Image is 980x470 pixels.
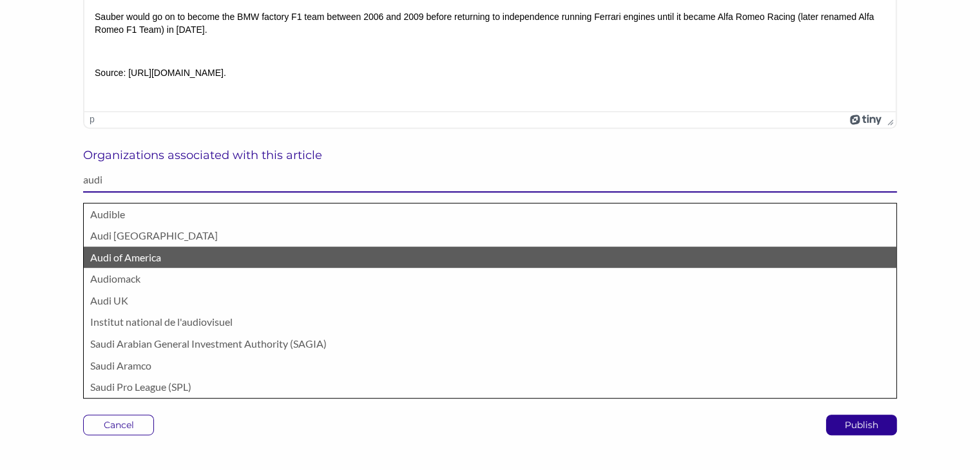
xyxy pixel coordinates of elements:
[10,146,801,171] p: Sauber would go on to become the BMW factory F1 team between 2006 and 2009 before returning to in...
[90,314,890,330] p: Institut national de l'audiovisuel
[90,379,890,395] p: Saudi Pro League (SPL)
[90,227,890,244] p: Audi [GEOGRAPHIC_DATA]
[84,415,153,435] p: Cancel
[827,415,896,435] p: Publish
[882,112,896,127] div: Press the Up and Down arrow keys to resize the editor.
[10,65,801,90] p: The Audi F1 Team will make its debut at the 2026 Australian Grand Prix on the [DATE] when the [PE...
[90,335,890,352] p: Saudi Arabian General Investment Authority (SAGIA)
[10,100,801,138] p: [PERSON_NAME] started life when founder [PERSON_NAME] built his first racing car - the Sauber C1 ...
[10,44,801,57] p: "We are very much looking forward to unveil all that we have planned as we look to enable the dri...
[90,249,890,266] p: Audi of America
[90,206,890,223] p: Audible
[850,114,882,124] a: Powered by Tiny
[90,357,890,374] p: Saudi Aramco
[10,10,801,35] p: This sentiment was echoed by [PERSON_NAME], CEO of Adidas, who said "We are very proud to partner...
[10,202,801,215] p: Source: [URL][DOMAIN_NAME].
[90,270,890,287] p: Audiomack
[83,148,897,162] h6: Organizations associated with this article
[90,292,890,309] p: Audi UK
[90,114,95,125] div: p
[83,167,897,193] input: Enter an organization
